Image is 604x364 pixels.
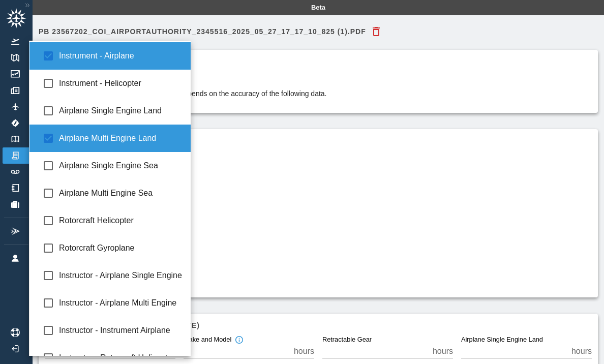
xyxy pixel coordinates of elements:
span: Rotorcraft Gyroplane [59,242,183,254]
span: Instrument - Helicopter [59,77,183,89]
span: Rotorcraft Helicopter [59,215,183,227]
span: Instructor - Airplane Multi Engine [59,297,183,309]
span: Airplane Single Engine Land [59,105,183,117]
span: Instructor - Rotorcraft Helicopter [59,352,183,364]
span: Instructor - Airplane Single Engine [59,269,183,282]
span: Instructor - Instrument Airplane [59,324,183,337]
span: Airplane Multi Engine Sea [59,187,183,199]
span: Airplane Single Engine Sea [59,160,183,172]
span: Airplane Multi Engine Land [59,132,183,144]
span: Instrument - Airplane [59,50,183,62]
